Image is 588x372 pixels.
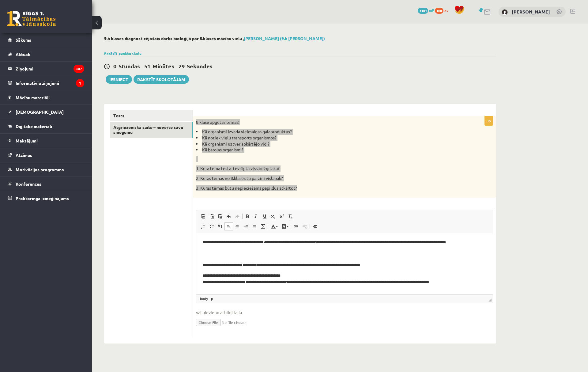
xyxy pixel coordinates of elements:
[196,309,493,316] span: vai pievieno atbildi failā
[259,222,267,230] a: Math
[196,147,462,153] li: Kā barojas organismi?
[224,212,233,220] a: Undo (Ctrl+Z)
[119,63,140,70] span: Stundas
[8,162,84,177] a: Motivācijas programma
[106,75,132,84] button: Iesniegt
[153,63,174,70] span: Minūtes
[196,175,462,181] p: 2. Kuras tēmas no 8.klases tu pārzini vislabāk?
[484,116,493,126] p: 0p
[488,298,492,302] span: Resize
[134,75,189,84] a: Rakstīt skolotājam
[216,222,224,230] a: Block Quote
[286,212,295,220] a: Remove Format
[16,51,30,57] span: Aktuāli
[76,79,84,87] i: 1
[8,134,84,148] a: Maksājumi
[8,76,84,90] a: Informatīvie ziņojumi1
[196,141,462,147] li: Kā organismi uztver apkārtējo vidi?
[243,212,252,220] a: Bold (Ctrl+B)
[300,222,309,230] a: Unlink
[16,167,64,172] span: Motivācijas programma
[429,8,434,13] span: mP
[199,212,207,220] a: Paste (Ctrl+V)
[7,11,56,26] a: Rīgas 1. Tālmācības vidusskola
[207,222,216,230] a: Insert/Remove Bulleted List
[8,105,84,119] a: [DEMOGRAPHIC_DATA]
[104,51,141,56] a: Parādīt punktu skalu
[252,212,260,220] a: Italic (Ctrl+I)
[16,62,84,76] legend: Ziņojumi
[196,119,462,125] p: 8.klasē apgūtās tēmas:
[16,109,64,115] span: [DEMOGRAPHIC_DATA]
[435,8,451,13] a: 100 xp
[502,9,508,15] img: Ramil Lachynian
[216,212,224,220] a: Paste from Word
[104,36,496,41] h2: 9.b klases diagnosticējošais darbs bioloģijā par 8.klases mācību vielu ,
[210,296,214,302] a: p element
[144,63,150,70] span: 51
[110,110,193,121] a: Tests
[280,222,290,230] a: Background Color
[418,8,434,13] a: 3309 mP
[8,191,84,205] a: Proktoringa izmēģinājums
[207,212,216,220] a: Paste as plain text (Ctrl+Shift+V)
[16,181,41,187] span: Konferences
[16,76,84,90] legend: Informatīvie ziņojumi
[8,90,84,104] a: Mācību materiāli
[244,36,325,41] a: [PERSON_NAME] (9.b [PERSON_NAME])
[16,95,50,100] span: Mācību materiāli
[199,222,207,230] a: Insert/Remove Numbered List
[16,37,31,43] span: Sākums
[8,47,84,61] a: Aktuāli
[8,33,84,47] a: Sākums
[187,63,213,70] span: Sekundes
[196,185,462,191] p: 3. Kuras tēmas būtu nepieciešams papildus atkārtot?
[16,195,69,201] span: Proktoringa izmēģinājums
[196,129,462,135] li: Kā organismi izvada vielmaiņas galaproduktus?
[250,222,259,230] a: Justify
[8,148,84,162] a: Atzīmes
[233,222,242,230] a: Center
[73,65,84,73] i: 307
[269,222,280,230] a: Text Color
[444,8,448,13] span: xp
[435,8,443,14] span: 100
[512,9,550,15] a: [PERSON_NAME]
[277,212,286,220] a: Superscript
[242,222,250,230] a: Align Right
[16,134,84,148] legend: Maksājumi
[292,222,300,230] a: Link (Ctrl+K)
[179,63,185,70] span: 29
[8,119,84,133] a: Digitālie materiāli
[269,212,277,220] a: Subscript
[224,222,233,230] a: Align Left
[196,165,462,172] p: 1. Kura tēma testā tev šķita vissarežģītākā?
[196,135,462,141] li: Kā notiek vielu transports organismos?
[260,212,269,220] a: Underline (Ctrl+U)
[311,222,319,230] a: Insert Page Break for Printing
[8,62,84,76] a: Ziņojumi307
[8,177,84,191] a: Konferences
[110,122,193,138] a: Atgriezeniskā saite – novērtē savu sniegumu
[16,152,32,158] span: Atzīmes
[196,233,493,294] iframe: Editor, wiswyg-editor-user-answer-47025022710200
[16,123,52,129] span: Digitālie materiāli
[113,63,116,70] span: 0
[233,212,242,220] a: Redo (Ctrl+Y)
[199,296,209,302] a: body element
[418,8,428,14] span: 3309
